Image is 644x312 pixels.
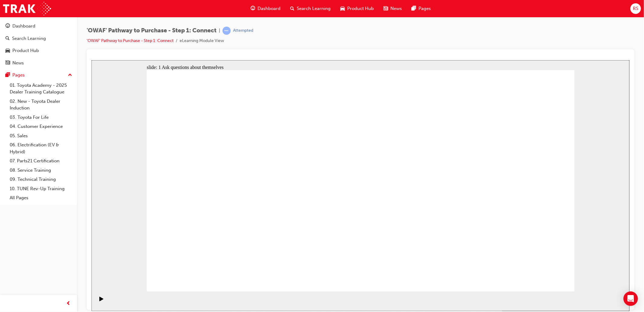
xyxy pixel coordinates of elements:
span: | [219,27,220,34]
span: Pages [418,5,431,12]
span: pages-icon [5,73,10,78]
span: car-icon [5,48,10,54]
a: News [2,57,75,69]
li: eLearning Module View [180,37,224,44]
a: guage-iconDashboard [246,2,285,15]
div: Search Learning [12,35,46,42]
span: news-icon [5,60,10,66]
button: Play (Ctrl+Alt+P) [3,236,13,246]
div: playback controls [3,231,13,251]
a: Dashboard [2,21,75,32]
button: Pages [2,70,75,81]
button: DashboardSearch LearningProduct HubNews [2,19,75,70]
div: Pages [12,72,25,79]
a: 01. Toyota Academy - 2025 Dealer Training Catalogue [7,81,75,97]
button: RS [630,3,641,14]
a: 05. Sales [7,131,75,141]
span: guage-icon [5,24,10,29]
span: 'OWAF' Pathway to Purchase - Step 1: Connect [87,27,216,34]
div: Product Hub [12,47,39,54]
span: news-icon [383,5,388,12]
span: search-icon [290,5,294,12]
span: Product Hub [347,5,374,12]
img: Trak [3,2,51,15]
a: 10. TUNE Rev-Up Training [7,184,75,193]
a: pages-iconPages [407,2,436,15]
span: car-icon [340,5,345,12]
span: Search Learning [297,5,331,12]
span: learningRecordVerb_ATTEMPT-icon [223,27,231,35]
a: Product Hub [2,45,75,56]
div: Open Intercom Messenger [623,291,638,306]
a: car-iconProduct Hub [335,2,379,15]
a: 08. Service Training [7,166,75,175]
span: RS [633,5,638,12]
div: Attempted [233,28,253,34]
span: pages-icon [412,5,416,12]
a: 03. Toyota For Life [7,113,75,122]
a: All Pages [7,193,75,203]
a: 07. Parts21 Certification [7,156,75,166]
a: 'OWAF' Pathway to Purchase - Step 1: Connect [87,38,174,43]
span: prev-icon [66,300,71,307]
div: Dashboard [12,23,35,30]
a: 09. Technical Training [7,175,75,184]
div: News [12,60,24,67]
span: guage-icon [251,5,255,12]
span: search-icon [5,36,10,41]
a: 06. Electrification (EV & Hybrid) [7,140,75,156]
a: 02. New - Toyota Dealer Induction [7,97,75,113]
span: Dashboard [258,5,280,12]
a: search-iconSearch Learning [285,2,335,15]
span: News [390,5,402,12]
a: 04. Customer Experience [7,122,75,131]
span: up-icon [68,71,72,79]
a: news-iconNews [379,2,407,15]
a: Search Learning [2,33,75,44]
